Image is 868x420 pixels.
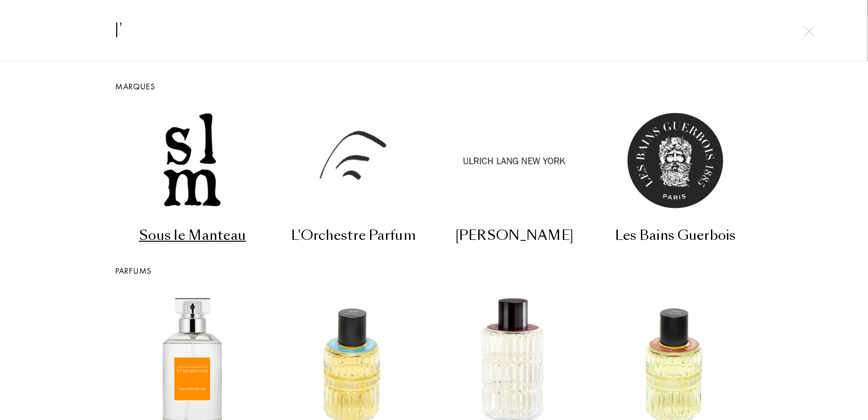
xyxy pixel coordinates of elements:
img: cross.svg [805,26,814,36]
img: Sous le Manteau [139,107,246,214]
a: Les Bains GuerboisLes Bains Guerbois [595,93,757,246]
div: L'Orchestre Parfum [277,226,431,245]
div: [PERSON_NAME] [438,226,592,245]
div: Les Bains Guerbois [599,226,753,245]
img: L'Orchestre Parfum [300,107,407,214]
div: Sous le Manteau [116,226,269,245]
a: L'Orchestre ParfumL'Orchestre Parfum [273,93,434,246]
input: Rechercher [95,16,773,45]
div: Parfums [105,264,763,277]
img: Ulrich Lang [461,107,568,214]
img: Les Bains Guerbois [622,107,729,214]
div: Marques [105,80,763,93]
a: Sous le ManteauSous le Manteau [112,93,273,246]
a: Ulrich Lang[PERSON_NAME] [434,93,595,246]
